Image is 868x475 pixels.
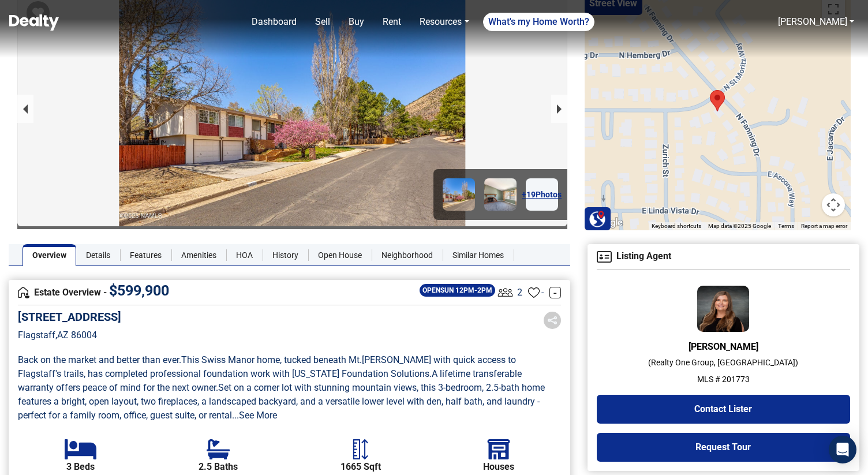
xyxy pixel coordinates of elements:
[6,440,40,475] iframe: BigID CMP Widget
[597,373,850,386] p: MLS # 201773
[551,95,567,123] button: next slide / item
[226,244,263,266] a: HOA
[310,10,335,33] a: Sell
[109,282,169,299] span: $ 599,900
[18,354,518,379] span: [PERSON_NAME] with quick access to Flagstaff's trails, has completed professional foundation work...
[597,251,850,263] h4: Listing Agent
[778,16,847,27] a: [PERSON_NAME]
[526,178,558,211] a: +19Photos
[415,10,473,33] a: Resources
[443,178,475,211] img: Image
[443,244,514,266] a: Similar Homes
[773,10,859,33] a: [PERSON_NAME]
[171,244,226,266] a: Amenities
[181,354,362,365] span: This Swiss Manor home, tucked beneath Mt .
[18,328,121,342] p: Flagstaff , AZ 86004
[708,223,771,229] span: Map data ©2025 Google
[483,13,594,31] a: What's my Home Worth?
[247,10,301,33] a: Dashboard
[341,462,381,472] b: 1665 Sqft
[9,14,59,31] img: Dealty - Buy, Sell & Rent Homes
[484,178,517,211] img: Image
[597,341,850,352] h6: [PERSON_NAME]
[18,286,417,299] h4: Estate Overview -
[308,244,372,266] a: Open House
[822,193,845,216] button: Map camera controls
[597,433,850,462] button: Request Tour
[263,244,308,266] a: History
[541,286,544,300] span: -
[378,10,406,33] a: Rent
[495,282,515,302] img: Listing View
[597,395,850,424] button: Contact Lister
[597,251,612,263] img: Agent
[23,244,76,266] a: Overview
[589,210,606,227] img: Search Homes at Dealty
[344,10,369,33] a: Buy
[483,462,514,472] b: Houses
[232,410,277,421] a: ...See More
[372,244,443,266] a: Neighborhood
[76,244,120,266] a: Details
[801,223,847,229] a: Report a map error
[652,222,701,230] button: Keyboard shortcuts
[778,223,794,229] a: Terms (opens in new tab)
[597,357,850,369] p: ( Realty One Group, [GEOGRAPHIC_DATA] )
[18,368,524,393] span: A lifetime transferable warranty offers peace of mind for the next owner .
[18,310,121,324] h5: [STREET_ADDRESS]
[549,287,561,298] a: -
[199,462,238,472] b: 2.5 Baths
[528,287,540,298] img: Favourites
[420,284,495,297] span: OPEN SUN 12PM-2PM
[18,382,547,421] span: Set on a corner lot with stunning mountain views, this 3-bedroom, 2.5-bath home features a bright...
[517,286,522,300] span: 2
[17,95,33,123] button: previous slide / item
[697,286,749,332] img: Agent
[18,287,29,298] img: Overview
[829,436,856,463] div: Open Intercom Messenger
[66,462,95,472] b: 3 Beds
[120,244,171,266] a: Features
[18,354,181,365] span: Back on the market and better than ever .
